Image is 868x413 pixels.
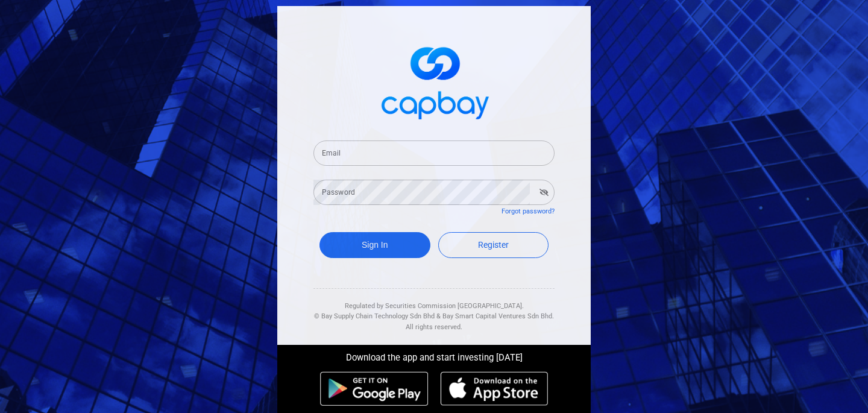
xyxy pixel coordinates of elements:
div: Regulated by Securities Commission [GEOGRAPHIC_DATA]. & All rights reserved. [313,289,555,333]
a: Register [438,232,549,258]
span: Bay Smart Capital Ventures Sdn Bhd. [442,312,554,320]
img: logo [374,36,494,126]
button: Sign In [319,232,430,258]
img: android [320,371,429,406]
div: Download the app and start investing [DATE] [268,345,600,365]
span: Register [478,240,509,250]
span: © Bay Supply Chain Technology Sdn Bhd [314,312,435,320]
img: ios [441,371,548,406]
a: Forgot password? [502,207,555,215]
